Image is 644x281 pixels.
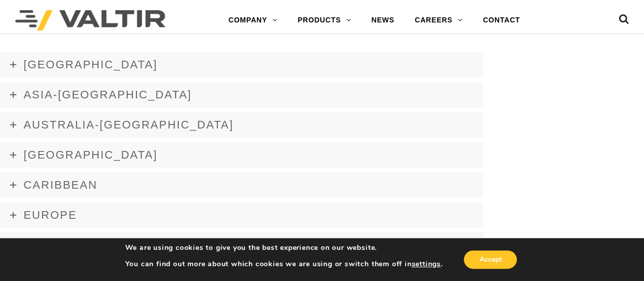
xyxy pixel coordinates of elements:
[23,148,157,161] span: [GEOGRAPHIC_DATA]
[411,260,440,269] button: settings
[405,10,473,31] a: CAREERS
[472,10,530,31] a: CONTACT
[218,10,288,31] a: COMPANY
[361,10,404,31] a: NEWS
[125,260,443,269] p: You can find out more about which cookies we are using or switch them off in .
[23,58,157,71] span: [GEOGRAPHIC_DATA]
[23,209,77,221] span: Europe
[288,10,361,31] a: PRODUCTS
[23,178,97,191] span: Caribbean
[23,118,234,131] span: Australia-[GEOGRAPHIC_DATA]
[23,88,191,101] span: Asia-[GEOGRAPHIC_DATA]
[15,10,165,31] img: Valtir
[464,250,517,269] button: Accept
[125,243,443,252] p: We are using cookies to give you the best experience on our website.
